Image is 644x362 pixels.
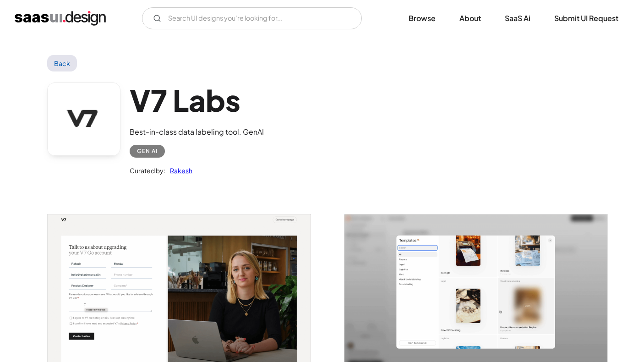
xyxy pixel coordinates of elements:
[165,165,192,176] a: Rakesh
[398,8,447,28] a: Browse
[15,11,106,26] a: home
[494,8,541,28] a: SaaS Ai
[130,82,264,118] h1: V7 Labs
[543,8,629,28] a: Submit UI Request
[130,126,264,137] div: Best-in-class data labeling tool. GenAI
[130,165,165,176] div: Curated by:
[47,55,77,71] a: Back
[448,8,492,28] a: About
[142,7,362,29] input: Search UI designs you're looking for...
[142,7,362,29] form: Email Form
[137,146,158,157] div: Gen AI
